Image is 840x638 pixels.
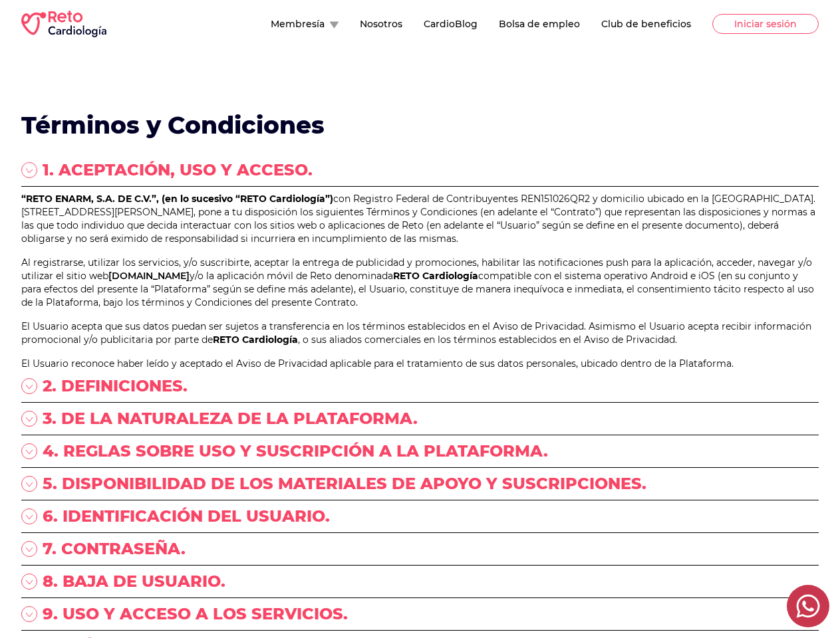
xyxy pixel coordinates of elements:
a: [DOMAIN_NAME] [108,270,190,282]
button: Membresía [271,17,339,31]
p: 6. IDENTIFICACIÓN DEL USUARIO. [43,506,330,527]
p: El Usuario reconoce haber leído y aceptado el Aviso de Privacidad aplicable para el tratamiento d... [21,357,819,370]
button: Club de beneficios [601,17,691,31]
span: RETO Cardiología [213,334,298,346]
p: 5. DISPONIBILIDAD DE LOS MATERIALES DE APOYO Y SUSCRIPCIONES. [43,473,646,494]
h1: Términos y Condiciones [21,112,819,138]
button: CardioBlog [424,17,478,31]
p: con Registro Federal de Contribuyentes REN151026QR2 y domicilio ubicado en la [GEOGRAPHIC_DATA]. ... [21,192,819,245]
p: El Usuario acepta que sus datos puedan ser sujetos a transferencia en los términos establecidos e... [21,320,819,346]
img: RETO Cardio Logo [21,11,106,37]
p: 1. ACEPTACIÓN, USO Y ACCESO. [43,159,313,181]
button: Iniciar sesión [712,14,819,34]
p: 3. DE LA NATURALEZA DE LA PLATAFORMA. [43,408,418,429]
p: 9. USO Y ACCESO A LOS SERVICIOS. [43,603,348,625]
p: 2. DEFINICIONES. [43,375,188,397]
span: RETO Cardiología [393,270,478,282]
button: Nosotros [360,17,402,31]
p: 4. REGLAS SOBRE USO Y SUSCRIPCIÓN A LA PLATAFORMA. [43,441,548,462]
p: Al registrarse, utilizar los servicios, y/o suscribirte, aceptar la entrega de publicidad y promo... [21,256,819,309]
span: “RETO ENARM, S.A. DE C.V.”, (en lo sucesivo “RETO Cardiología”) [21,193,333,205]
p: 7. CONTRASEÑA. [43,538,186,560]
p: 8. BAJA DE USUARIO. [43,571,225,592]
button: Bolsa de empleo [499,17,580,31]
